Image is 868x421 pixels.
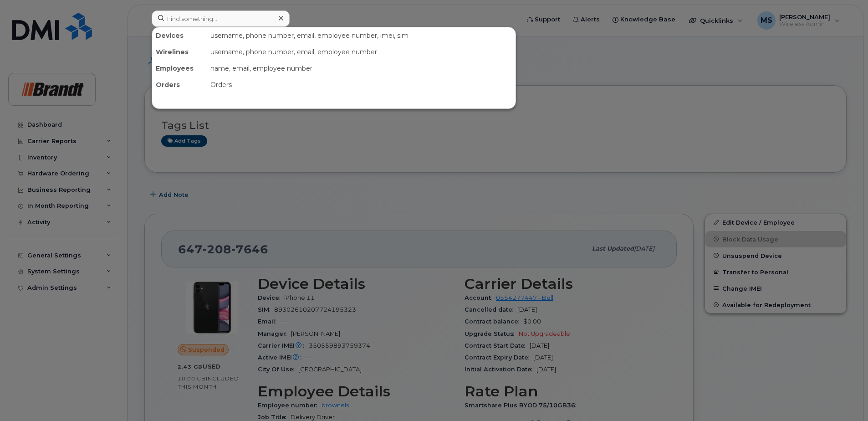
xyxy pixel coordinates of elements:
div: Devices [152,27,207,44]
div: username, phone number, email, employee number [207,44,516,60]
div: name, email, employee number [207,60,516,77]
div: Orders [207,77,516,93]
div: Wirelines [152,44,207,60]
div: Employees [152,60,207,77]
div: Orders [152,77,207,93]
div: username, phone number, email, employee number, imei, sim [207,27,516,44]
